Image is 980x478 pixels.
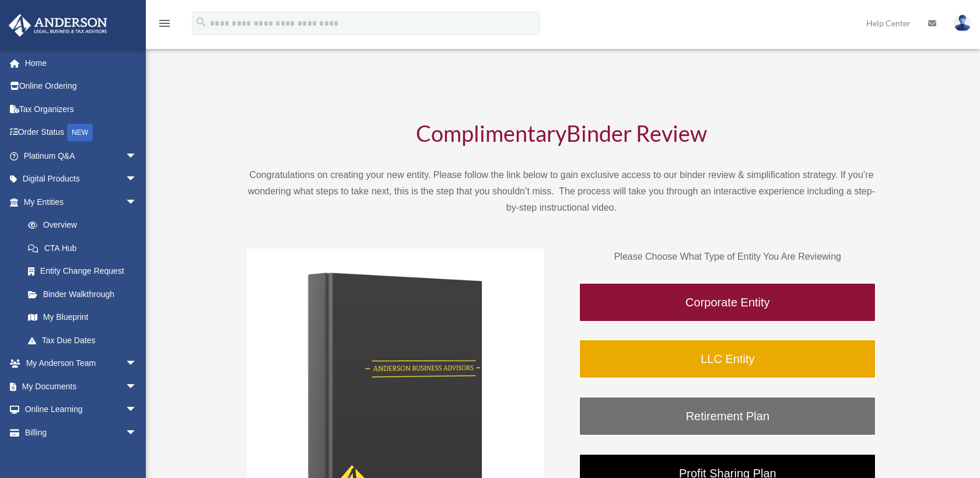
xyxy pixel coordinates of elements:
[125,144,149,168] span: arrow_drop_down
[416,120,566,146] span: Complimentary
[125,375,149,399] span: arrow_drop_down
[579,339,876,379] a: LLC Entity
[125,421,149,445] span: arrow_drop_down
[16,260,155,283] a: Entity Change Request
[8,144,155,168] a: Platinum Q&Aarrow_drop_down
[566,120,707,146] span: Binder Review
[16,282,149,306] a: Binder Walkthrough
[954,15,971,32] img: User Pic
[125,398,149,422] span: arrow_drop_down
[16,306,155,329] a: My Blueprint
[247,167,877,216] p: Congratulations on creating your new entity. Please follow the link below to gain exclusive acces...
[8,352,155,375] a: My Anderson Teamarrow_drop_down
[157,16,171,30] i: menu
[125,190,149,214] span: arrow_drop_down
[8,97,155,121] a: Tax Organizers
[579,396,876,436] a: Retirement Plan
[16,214,155,237] a: Overview
[8,375,155,398] a: My Documentsarrow_drop_down
[8,421,155,444] a: Billingarrow_drop_down
[579,282,876,322] a: Corporate Entity
[8,75,155,98] a: Online Ordering
[8,121,155,145] a: Order StatusNEW
[195,16,208,29] i: search
[8,190,155,214] a: My Entitiesarrow_drop_down
[8,398,155,421] a: Online Learningarrow_drop_down
[125,168,149,191] span: arrow_drop_down
[16,236,155,260] a: CTA Hub
[8,51,155,75] a: Home
[8,168,155,191] a: Digital Productsarrow_drop_down
[5,14,111,37] img: Anderson Advisors Platinum Portal
[67,124,93,141] div: NEW
[157,20,171,30] a: menu
[125,352,149,376] span: arrow_drop_down
[16,329,155,352] a: Tax Due Dates
[579,249,876,265] p: Please Choose What Type of Entity You Are Reviewing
